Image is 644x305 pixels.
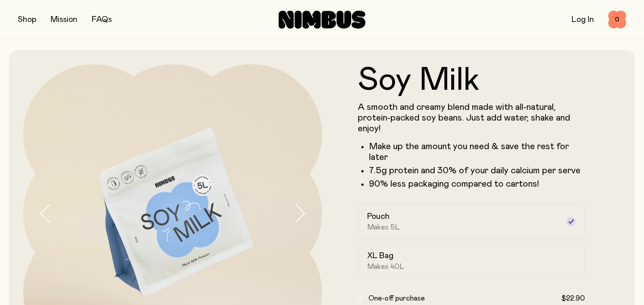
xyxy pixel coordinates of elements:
span: One-off purchase [369,295,425,302]
p: A smooth and creamy blend made with all-natural, protein-packed soy beans. Just add water, shake ... [358,102,585,134]
a: Mission [51,16,77,24]
button: 0 [608,11,626,29]
h1: Soy Milk [358,64,585,96]
li: 7.5g protein and 30% of your daily calcium per serve [369,165,585,176]
h2: Pouch [367,211,390,222]
a: FAQs [92,16,112,24]
p: 90% less packaging compared to cartons! [369,179,585,189]
span: Makes 40L [367,262,404,271]
li: Make up the amount you need & save the rest for later [369,141,585,163]
span: Makes 5L [367,223,400,232]
span: $22.90 [561,295,585,302]
a: Log In [572,16,594,24]
h2: XL Bag [367,251,394,261]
